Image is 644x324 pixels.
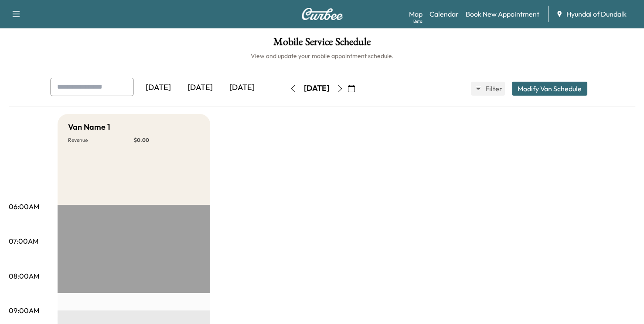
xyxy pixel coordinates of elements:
p: Revenue [68,137,134,144]
button: Modify Van Schedule [512,82,587,96]
div: Beta [413,18,423,24]
p: 08:00AM [9,271,39,281]
div: [DATE] [221,78,263,98]
p: 07:00AM [9,236,38,246]
div: [DATE] [304,83,329,94]
p: 06:00AM [9,201,39,212]
a: Book New Appointment [466,9,539,19]
h6: View and update your mobile appointment schedule. [9,52,635,60]
p: 09:00AM [9,305,39,316]
span: Hyundai of Dundalk [566,9,627,19]
div: [DATE] [179,78,221,98]
a: MapBeta [409,9,423,19]
img: Curbee Logo [301,8,343,20]
span: Filter [485,83,501,94]
button: Filter [471,82,505,96]
h5: Van Name 1 [68,121,110,133]
h1: Mobile Service Schedule [9,37,635,52]
p: $ 0.00 [134,137,200,144]
a: Calendar [429,9,459,19]
div: [DATE] [137,78,179,98]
